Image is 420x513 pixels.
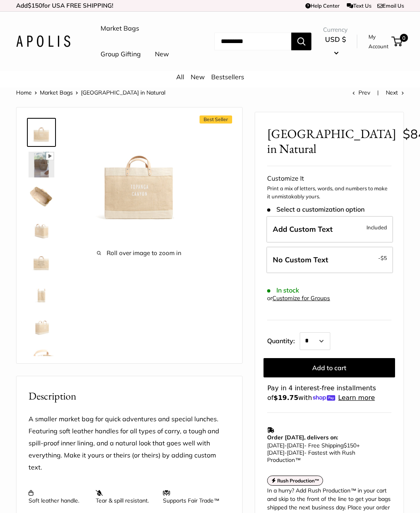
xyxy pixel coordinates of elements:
[16,89,32,96] a: Home
[287,449,304,456] span: [DATE]
[347,2,371,9] a: Text Us
[176,73,184,81] a: All
[267,442,284,449] span: [DATE]
[29,490,88,504] p: Soft leather handle.
[29,313,54,338] img: East West Market Bag in Natural
[267,449,284,456] span: [DATE]
[29,184,54,210] img: East West Market Bag in Natural
[323,24,348,35] span: Currency
[277,478,319,484] strong: Rush Production™
[266,216,393,243] label: Add Custom Text
[29,152,54,177] img: East West Market Bag in Natural
[381,255,387,261] span: $5
[267,442,387,464] p: - Free Shipping +
[386,89,404,96] a: Next
[29,119,54,145] img: East West Market Bag in Natural
[344,442,356,449] span: $150
[305,2,340,9] a: Help Center
[211,73,244,81] a: Bestsellers
[400,34,408,42] span: 0
[267,185,391,200] p: Print a mix of letters, words, and numbers to make it unmistakably yours.
[101,23,139,35] a: Market Bags
[284,449,287,456] span: -
[266,247,393,273] label: Leave Blank
[369,32,389,52] a: My Account
[325,35,346,43] span: USD $
[27,279,56,308] a: East West Market Bag in Natural
[267,173,391,185] div: Customize It
[27,311,56,340] a: East West Market Bag in Natural
[267,126,396,156] span: [GEOGRAPHIC_DATA] in Natural
[28,2,42,9] span: $150
[155,48,169,60] a: New
[27,118,56,147] a: East West Market Bag in Natural
[267,293,330,304] div: or
[272,295,330,302] a: Customize for Groups
[27,150,56,179] a: East West Market Bag in Natural
[287,442,304,449] span: [DATE]
[377,2,404,9] a: Email Us
[29,345,54,371] img: East West Market Bag in Natural
[352,89,370,96] a: Prev
[264,358,395,377] button: Add to cart
[27,343,56,372] a: East West Market Bag in Natural
[81,247,198,259] span: Roll over image to zoom in
[16,87,165,98] nav: Breadcrumb
[101,48,141,60] a: Group Gifting
[16,35,70,47] img: Apolis
[27,214,56,243] a: East West Market Bag in Natural
[29,280,54,306] img: East West Market Bag in Natural
[267,434,338,441] strong: Order [DATE], delivers on:
[323,33,348,59] button: USD $
[273,255,328,264] span: No Custom Text
[366,223,387,232] span: Included
[27,182,56,211] a: East West Market Bag in Natural
[284,442,287,449] span: -
[200,115,232,124] span: Best Seller
[267,206,364,213] span: Select a customization option
[29,413,230,474] p: A smaller market bag for quick adventures and special lunches. Featuring soft leather handles for...
[267,286,299,294] span: In stock
[81,89,165,96] span: [GEOGRAPHIC_DATA] in Natural
[214,33,291,50] input: Search...
[191,73,205,81] a: New
[273,225,333,234] span: Add Custom Text
[291,33,311,50] button: Search
[29,216,54,242] img: East West Market Bag in Natural
[27,247,56,276] a: East West Market Bag in Natural
[392,37,402,46] a: 0
[81,119,198,236] img: East West Market Bag in Natural
[378,253,387,263] span: -
[267,449,355,464] span: - Fastest with Rush Production™
[29,388,230,404] h2: Description
[96,490,155,504] p: Tear & spill resistant.
[267,330,300,350] label: Quantity:
[40,89,73,96] a: Market Bags
[163,490,222,504] p: Supports Fair Trade™
[29,248,54,274] img: East West Market Bag in Natural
